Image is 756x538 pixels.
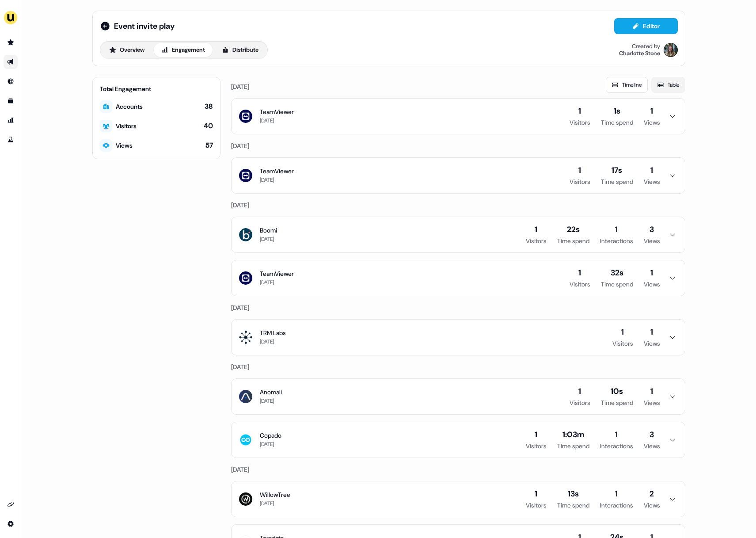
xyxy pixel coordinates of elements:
[578,386,581,397] div: 1
[567,224,580,235] div: 22s
[651,77,685,93] button: Table
[232,217,685,252] button: Boomi[DATE]1Visitors22sTime spend1Interactions3Views
[601,118,633,127] div: Time spend
[260,235,274,244] div: [DATE]
[644,118,660,127] div: Views
[650,106,653,116] div: 1
[116,141,133,150] div: Views
[578,106,581,116] div: 1
[615,429,618,440] div: 1
[650,327,653,337] div: 1
[231,303,685,312] div: [DATE]
[204,121,213,131] div: 40
[611,267,623,278] div: 32s
[578,267,581,278] div: 1
[600,501,633,510] div: Interactions
[526,237,547,245] div: Visitors
[606,77,648,93] button: Timeline
[260,499,274,508] div: [DATE]
[611,386,623,397] div: 10s
[205,141,213,150] div: 57
[205,102,213,111] div: 38
[4,35,18,50] a: Go to prospects
[260,176,274,184] div: [DATE]
[614,23,678,32] a: Editor
[260,278,274,287] div: [DATE]
[4,55,18,69] a: Go to outbound experience
[650,386,653,397] div: 1
[4,74,18,88] a: Go to Inbound
[232,320,685,355] button: TRM Labs[DATE]1Visitors1Views
[232,422,685,458] button: Copado[DATE]1Visitors1:03mTime spend1Interactions3Views
[601,280,633,289] div: Time spend
[260,337,274,346] div: [DATE]
[570,118,590,127] div: Visitors
[557,237,589,245] div: Time spend
[260,440,274,449] div: [DATE]
[231,465,685,474] div: [DATE]
[644,237,660,245] div: Views
[535,488,537,499] div: 1
[644,442,660,450] div: Views
[260,269,294,278] div: TeamViewer
[114,21,175,31] span: Event invite play
[650,267,653,278] div: 1
[650,224,654,235] div: 3
[557,442,589,450] div: Time spend
[260,328,286,337] div: TRM Labs
[570,177,590,186] div: Visitors
[632,43,660,50] div: Created by
[102,43,152,57] button: Overview
[650,429,654,440] div: 3
[557,501,589,510] div: Time spend
[601,177,633,186] div: Time spend
[570,398,590,407] div: Visitors
[644,177,660,186] div: Views
[578,165,581,176] div: 1
[4,133,18,147] a: Go to experiments
[614,106,620,116] div: 1s
[644,398,660,407] div: Views
[260,167,294,176] div: TeamViewer
[615,224,618,235] div: 1
[116,122,137,130] div: Visitors
[260,431,281,440] div: Copado
[664,43,678,57] img: Charlotte
[615,488,618,499] div: 1
[260,397,274,405] div: [DATE]
[116,102,143,111] div: Accounts
[644,339,660,348] div: Views
[526,501,547,510] div: Visitors
[568,488,579,499] div: 13s
[621,327,624,337] div: 1
[600,237,633,245] div: Interactions
[650,488,654,499] div: 2
[232,379,685,414] button: Anomali[DATE]1Visitors10sTime spend1Views
[231,141,685,150] div: [DATE]
[232,99,685,134] button: TeamViewer[DATE]1Visitors1sTime spend1Views
[154,43,213,57] button: Engagement
[612,339,633,348] div: Visitors
[535,429,537,440] div: 1
[214,43,266,57] button: Distribute
[232,481,685,517] button: WillowTree[DATE]1Visitors13sTime spend1Interactions2Views
[619,50,660,57] div: Charlotte Stone
[260,107,294,116] div: TeamViewer
[526,442,547,450] div: Visitors
[231,201,685,210] div: [DATE]
[4,497,18,511] a: Go to integrations
[232,260,685,296] button: TeamViewer[DATE]1Visitors32sTime spend1Views
[570,280,590,289] div: Visitors
[601,398,633,407] div: Time spend
[535,224,537,235] div: 1
[600,442,633,450] div: Interactions
[260,490,290,499] div: WillowTree
[4,113,18,127] a: Go to attribution
[614,18,678,34] button: Editor
[4,517,18,531] a: Go to integrations
[612,165,622,176] div: 17s
[260,388,282,397] div: Anomali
